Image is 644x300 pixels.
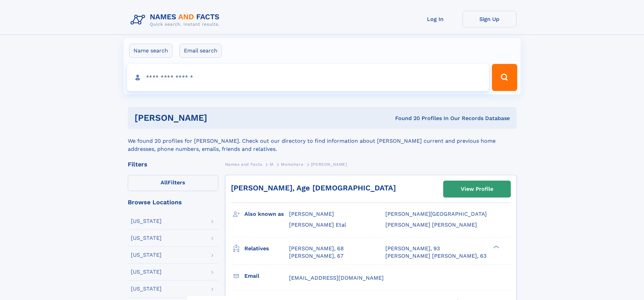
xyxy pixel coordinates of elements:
span: [PERSON_NAME] [311,162,347,167]
h3: Relatives [244,243,289,254]
div: Filters [128,161,218,167]
div: [US_STATE] [131,218,162,224]
div: [US_STATE] [131,286,162,292]
a: View Profile [444,181,510,197]
a: M [270,160,273,168]
div: ❯ [492,245,500,249]
input: search input [127,64,489,91]
div: [US_STATE] [131,252,162,258]
label: Email search [180,44,222,58]
h3: Also known as [244,208,289,220]
a: [PERSON_NAME], Age [DEMOGRAPHIC_DATA] [231,184,396,192]
span: [PERSON_NAME] [289,211,334,217]
img: Logo Names and Facts [128,11,225,29]
a: [PERSON_NAME], 67 [289,252,343,260]
div: Found 20 Profiles In Our Records Database [301,115,510,122]
label: Filters [128,175,218,191]
h1: [PERSON_NAME] [135,114,301,122]
span: [PERSON_NAME][GEOGRAPHIC_DATA] [385,211,487,217]
div: [US_STATE] [131,235,162,241]
a: [PERSON_NAME] [PERSON_NAME], 63 [385,252,486,260]
a: Names and Facts [225,160,262,168]
div: We found 20 profiles for [PERSON_NAME]. Check out our directory to find information about [PERSON... [128,129,517,153]
div: [US_STATE] [131,269,162,275]
span: [PERSON_NAME] [PERSON_NAME] [385,222,477,228]
button: Search Button [492,64,517,91]
div: View Profile [461,181,493,197]
span: [EMAIL_ADDRESS][DOMAIN_NAME] [289,275,384,281]
h3: Email [244,270,289,282]
span: All [161,179,168,186]
a: Momohara [281,160,303,168]
a: [PERSON_NAME], 68 [289,245,344,252]
label: Name search [129,44,172,58]
span: M [270,162,273,167]
a: Sign Up [462,11,517,27]
a: [PERSON_NAME], 93 [385,245,440,252]
span: [PERSON_NAME] Etal [289,222,346,228]
span: Momohara [281,162,303,167]
a: Log In [408,11,462,27]
div: Browse Locations [128,199,218,205]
